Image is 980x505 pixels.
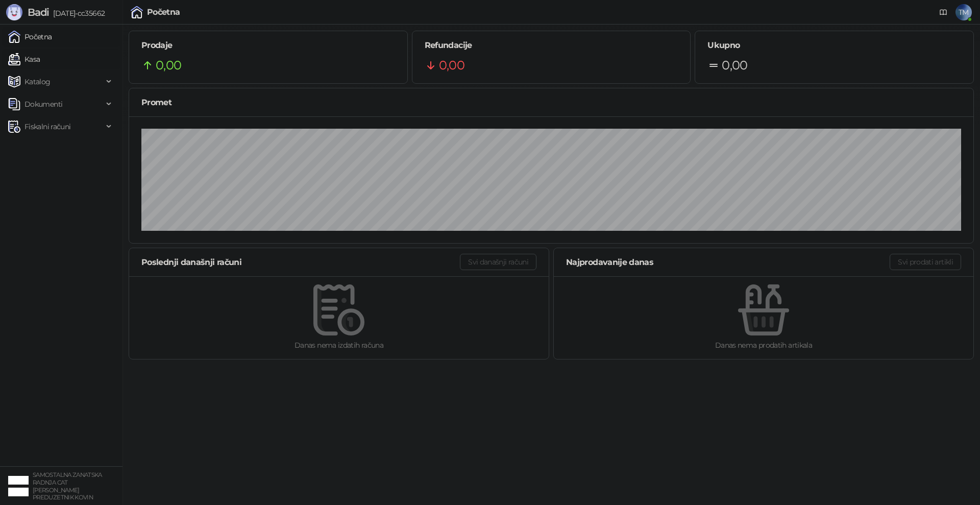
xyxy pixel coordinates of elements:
[8,49,40,69] a: Kasa
[570,340,957,351] div: Danas nema prodatih artikala
[722,56,747,75] span: 0,00
[439,56,464,75] span: 0,00
[156,56,181,75] span: 0,00
[890,254,961,270] button: Svi prodati artikli
[8,27,52,47] a: Početna
[24,71,51,92] span: Katalog
[141,96,961,109] div: Promet
[24,116,70,137] span: Fiskalni računi
[425,39,678,52] h5: Refundacije
[147,8,180,16] div: Početna
[935,4,951,20] a: Dokumentacija
[49,9,105,18] span: [DATE]-cc35662
[141,256,460,269] div: Poslednji današnji računi
[24,94,62,114] span: Dokumenti
[955,4,972,20] span: TM
[6,4,22,20] img: Logo
[33,471,102,501] small: SAMOSTALNA ZANATSKA RADNJA CAT [PERSON_NAME] PREDUZETNIK KOVIN
[707,39,961,52] h5: Ukupno
[8,476,29,496] img: 64x64-companyLogo-ae27db6e-dfce-48a1-b68e-83471bd1bffd.png
[566,256,890,269] div: Najprodavanije danas
[141,39,395,52] h5: Prodaje
[28,6,49,18] span: Badi
[145,340,532,351] div: Danas nema izdatih računa
[460,254,536,270] button: Svi današnji računi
